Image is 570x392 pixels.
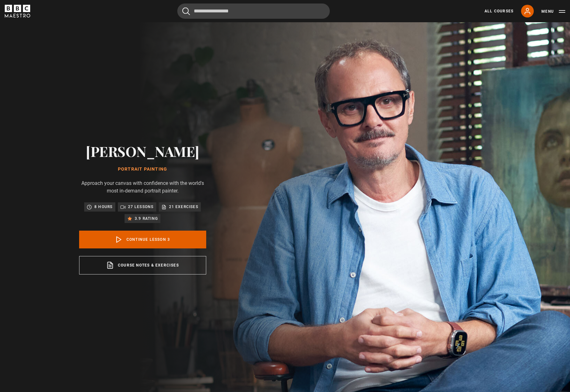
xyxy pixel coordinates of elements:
[177,3,330,19] input: Search
[169,204,198,210] p: 21 exercises
[79,231,206,248] a: Continue lesson 3
[541,8,565,15] button: Toggle navigation
[79,143,206,159] h2: [PERSON_NAME]
[79,179,206,195] p: Approach your canvas with confidence with the world's most in-demand portrait painter.
[128,204,154,210] p: 27 lessons
[5,5,30,17] svg: BBC Maestro
[79,256,206,274] a: Course notes & exercises
[485,8,513,14] a: All Courses
[94,204,112,210] p: 8 hours
[135,215,158,222] p: 3.9 rating
[79,167,206,172] h1: Portrait Painting
[182,7,190,15] button: Submit the search query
